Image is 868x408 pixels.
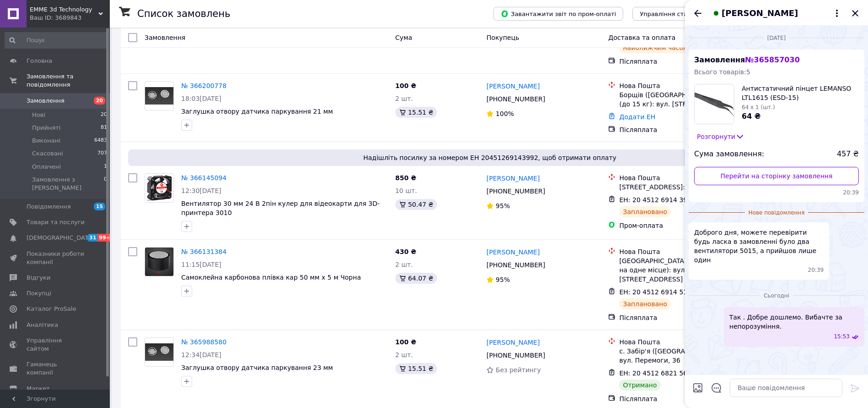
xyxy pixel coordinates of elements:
[486,82,539,91] a: [PERSON_NAME]
[395,261,413,268] span: 2 шт.
[729,313,859,331] span: Так . Добре дошлемо. Вибачте за непорозуміння.
[94,97,105,105] span: 20
[104,163,107,171] span: 1
[145,174,173,202] img: Фото товару
[745,209,809,217] span: Нове повідомлення
[632,7,717,21] button: Управління статусами
[760,292,793,300] span: Сьогодні
[395,248,416,255] span: 430 ₴
[27,274,50,282] span: Відгуки
[619,57,747,66] div: Післяплата
[764,34,790,42] span: [DATE]
[619,90,747,109] div: Борщів ([GEOGRAPHIC_DATA].), №2 (до 15 кг): вул. [STREET_ADDRESS]
[27,336,85,353] span: Управління сайтом
[181,274,361,281] a: Самоклейна карбонова плівка кар 50 мм x 5 м Чорна
[32,111,45,119] span: Нові
[30,14,110,22] div: Ваш ID: 3689843
[496,202,510,210] span: 95%
[137,8,230,19] h1: Список замовлень
[619,196,695,204] span: ЕН: 20 4512 6914 3992
[692,8,703,19] button: Назад
[395,363,437,374] div: 15.51 ₴
[395,174,416,182] span: 850 ₴
[493,7,623,21] button: Завантажити звіт по пром-оплаті
[94,203,105,210] span: 15
[619,173,747,182] div: Нова Пошта
[619,313,747,322] div: Післяплата
[145,337,174,367] a: Фото товару
[181,351,221,358] span: 12:34[DATE]
[27,57,52,65] span: Головна
[27,72,110,89] span: Замовлення та повідомлення
[619,380,660,391] div: Отримано
[32,124,60,132] span: Прийняті
[711,7,842,19] button: [PERSON_NAME]
[145,34,185,41] span: Замовлення
[97,149,107,158] span: 707
[486,338,539,347] a: [PERSON_NAME]
[619,221,747,230] div: Пром-оплата
[496,366,541,374] span: Без рейтингу
[27,97,65,105] span: Замовлення
[145,173,174,203] a: Фото товару
[97,234,113,242] span: 99+
[181,364,333,371] span: Заглушка отвору датчика паркування 23 мм
[181,108,333,115] a: Заглушка отвору датчика паркування 21 мм
[619,81,747,90] div: Нова Пошта
[496,110,514,117] span: 100%
[694,228,824,265] span: Доброго дня, можете перевірити будь ласка в замовленні було два вентилятори 5015, а прийшов лише ...
[694,189,859,197] span: 20:39 10.10.2025
[689,33,864,42] div: 10.10.2025
[395,338,416,346] span: 100 ₴
[181,187,221,194] span: 12:30[DATE]
[87,234,97,242] span: 31
[27,385,50,393] span: Маркет
[395,351,413,358] span: 2 шт.
[181,200,380,216] span: Вентилятор 30 мм 24 В 2пін кулер для відеокарти для 3D-принтера 3010
[501,10,616,18] span: Завантажити звіт по пром-оплаті
[27,305,76,313] span: Каталог ProSale
[181,174,226,182] a: № 366145094
[32,163,61,171] span: Оплачені
[145,248,173,276] img: Фото товару
[32,137,60,145] span: Виконані
[619,247,747,256] div: Нова Пошта
[619,113,655,121] a: Додати ЕН
[496,276,510,283] span: 95%
[395,82,416,89] span: 100 ₴
[608,34,675,41] span: Доставка та оплата
[30,6,98,14] span: EMME 3d Technology
[619,298,671,309] div: Заплановано
[181,261,221,268] span: 11:15[DATE]
[181,248,226,255] a: № 366131384
[850,8,861,19] button: Закрити
[694,55,800,64] span: Замовлення
[619,394,747,403] div: Післяплата
[742,84,859,102] span: Антистатичний пінцет LEMANSO LTL1615 (ESD-15)
[742,112,761,121] span: 64 ₴
[181,95,221,102] span: 18:03[DATE]
[132,153,848,162] span: Надішліть посилку за номером ЕН 20451269143992, щоб отримати оплату
[694,132,747,142] button: Розгорнути
[27,321,58,329] span: Аналітика
[94,137,107,145] span: 6483
[745,55,799,64] span: № 365857030
[619,182,747,192] div: [STREET_ADDRESS]: вул. Шевченка, 8
[145,87,173,104] img: Фото товару
[695,84,734,124] img: 4564216887_w160_h160_antistatichnij-pintset-lemanso.jpg
[486,34,519,41] span: Покупець
[834,333,850,341] span: 15:53 12.10.2025
[395,187,417,194] span: 10 шт.
[486,352,545,359] span: [PHONE_NUMBER]
[694,167,859,185] a: Перейти на сторінку замовлення
[486,248,539,257] a: [PERSON_NAME]
[27,234,94,242] span: [DEMOGRAPHIC_DATA]
[640,11,710,17] span: Управління статусами
[32,176,104,192] span: Замовлення з [PERSON_NAME]
[101,124,107,132] span: 81
[145,81,174,110] a: Фото товару
[395,34,412,41] span: Cума
[27,218,85,226] span: Товари та послуги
